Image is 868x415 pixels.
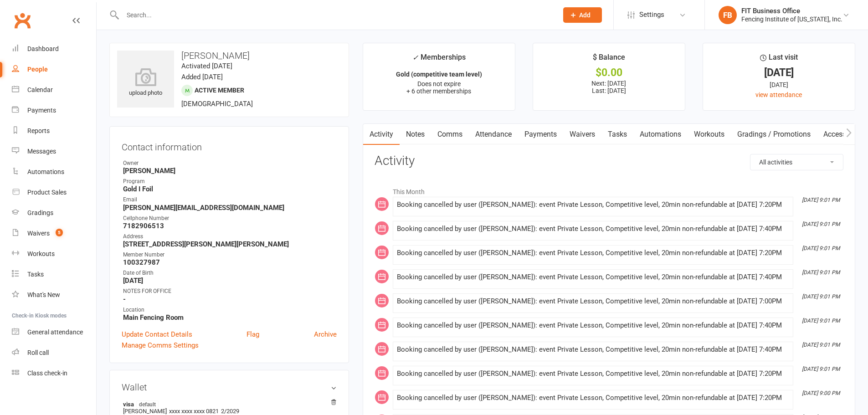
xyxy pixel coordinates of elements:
i: [DATE] 9:01 PM [802,197,840,203]
div: Product Sales [27,189,67,196]
div: Booking cancelled by user ([PERSON_NAME]): event Private Lesson, Competitive level, 20min non-ref... [397,322,789,329]
div: People [27,66,48,73]
span: Add [579,11,591,19]
div: Waivers [27,230,50,237]
div: FIT Business Office [741,7,842,15]
div: What's New [27,291,60,298]
span: Settings [639,5,664,25]
div: Cellphone Number [123,214,337,223]
span: 2/2029 [221,408,239,415]
a: Workouts [688,124,731,145]
a: General attendance kiosk mode [12,322,96,343]
span: + 6 other memberships [406,87,471,95]
span: Does not expire [417,80,461,87]
h3: Contact information [122,138,337,152]
div: Program [123,177,337,186]
div: Workouts [27,250,55,257]
a: Flag [247,329,259,340]
a: Calendar [12,80,96,100]
strong: Main Fencing Room [123,313,337,322]
div: FB [719,6,737,24]
div: Booking cancelled by user ([PERSON_NAME]): event Private Lesson, Competitive level, 20min non-ref... [397,297,789,305]
div: Booking cancelled by user ([PERSON_NAME]): event Private Lesson, Competitive level, 20min non-ref... [397,370,789,378]
div: Memberships [412,51,466,68]
a: Gradings [12,203,96,223]
a: Attendance [469,124,518,145]
strong: 7182906513 [123,222,337,230]
div: Booking cancelled by user ([PERSON_NAME]): event Private Lesson, Competitive level, 20min non-ref... [397,273,789,281]
div: General attendance [27,328,83,336]
a: Activity [363,124,400,145]
p: Next: [DATE] Last: [DATE] [541,80,677,94]
a: Reports [12,121,96,141]
strong: Gold (competitive team level) [396,71,482,78]
strong: 100327987 [123,258,337,266]
a: What's New [12,285,96,305]
div: Last visit [760,51,798,68]
span: default [136,400,159,408]
a: Tasks [12,264,96,285]
i: [DATE] 9:01 PM [802,245,840,251]
div: Fencing Institute of [US_STATE], Inc. [741,15,842,23]
div: Automations [27,168,64,175]
button: Add [563,7,602,23]
span: xxxx xxxx xxxx 0821 [169,408,219,415]
div: Roll call [27,349,49,356]
a: Dashboard [12,39,96,59]
div: Booking cancelled by user ([PERSON_NAME]): event Private Lesson, Competitive level, 20min non-ref... [397,225,789,233]
div: Messages [27,148,56,155]
a: Product Sales [12,182,96,203]
strong: visa [123,400,332,408]
div: Calendar [27,86,53,93]
a: Roll call [12,343,96,363]
div: Booking cancelled by user ([PERSON_NAME]): event Private Lesson, Competitive level, 20min non-ref... [397,201,789,209]
strong: - [123,295,337,303]
span: [DEMOGRAPHIC_DATA] [181,100,253,108]
a: Class kiosk mode [12,363,96,384]
a: Workouts [12,244,96,264]
input: Search... [120,9,551,21]
i: ✓ [412,53,418,62]
strong: [PERSON_NAME][EMAIL_ADDRESS][DOMAIN_NAME] [123,204,337,212]
a: Archive [314,329,337,340]
a: Gradings / Promotions [731,124,817,145]
a: Automations [12,162,96,182]
a: Manage Comms Settings [122,340,199,351]
div: Class check-in [27,369,67,377]
a: Automations [633,124,688,145]
strong: [DATE] [123,277,337,285]
div: Dashboard [27,45,59,52]
a: Payments [12,100,96,121]
strong: [STREET_ADDRESS][PERSON_NAME][PERSON_NAME] [123,240,337,248]
span: Active member [195,87,244,94]
div: Date of Birth [123,269,337,277]
div: [DATE] [711,68,847,77]
div: Owner [123,159,337,168]
div: Tasks [27,271,44,278]
div: Member Number [123,251,337,259]
i: [DATE] 9:01 PM [802,342,840,348]
strong: Gold I Foil [123,185,337,193]
i: [DATE] 9:01 PM [802,269,840,276]
a: Update Contact Details [122,329,192,340]
div: Booking cancelled by user ([PERSON_NAME]): event Private Lesson, Competitive level, 20min non-ref... [397,249,789,257]
li: This Month [375,182,843,197]
a: Clubworx [11,9,34,32]
strong: [PERSON_NAME] [123,167,337,175]
div: Reports [27,127,50,134]
div: Email [123,195,337,204]
h3: [PERSON_NAME] [117,51,341,61]
i: [DATE] 9:01 PM [802,366,840,372]
div: $0.00 [541,68,677,77]
a: People [12,59,96,80]
div: Booking cancelled by user ([PERSON_NAME]): event Private Lesson, Competitive level, 20min non-ref... [397,394,789,402]
div: upload photo [117,68,174,98]
a: Notes [400,124,431,145]
a: Waivers [563,124,601,145]
div: Address [123,232,337,241]
a: Waivers 5 [12,223,96,244]
a: Comms [431,124,469,145]
i: [DATE] 9:00 PM [802,390,840,396]
h3: Activity [375,154,843,168]
h3: Wallet [122,382,337,392]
